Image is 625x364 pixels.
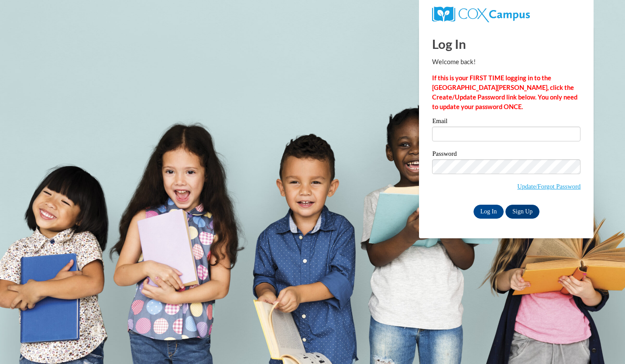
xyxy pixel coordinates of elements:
a: Update/Forgot Password [517,183,580,190]
a: Sign Up [505,205,539,219]
input: Log In [474,205,504,219]
label: Email [432,118,580,127]
strong: If this is your FIRST TIME logging in to the [GEOGRAPHIC_DATA][PERSON_NAME], click the Create/Upd... [432,74,577,110]
h1: Log In [432,35,580,53]
a: COX Campus [432,10,529,17]
p: Welcome back! [432,57,580,67]
label: Password [432,151,580,159]
img: COX Campus [432,7,529,22]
